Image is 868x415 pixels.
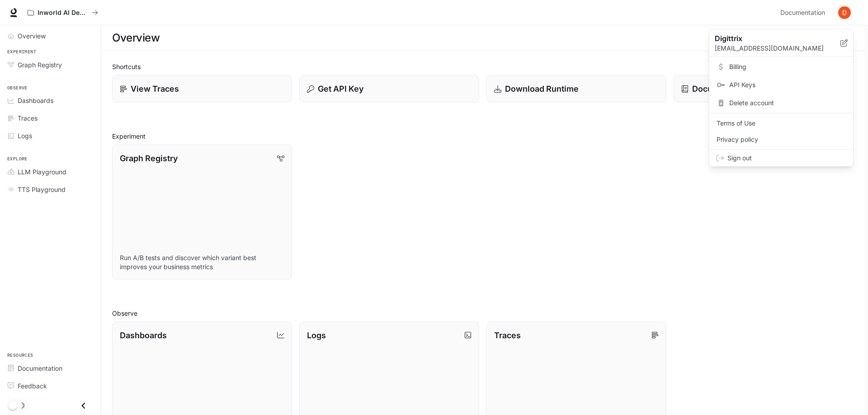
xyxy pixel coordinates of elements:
[727,154,846,163] span: Sign out
[717,135,846,144] span: Privacy policy
[729,80,846,89] span: API Keys
[717,119,846,128] span: Terms of Use
[709,29,853,57] div: Digittrix[EMAIL_ADDRESS][DOMAIN_NAME]
[709,150,853,166] div: Sign out
[715,44,840,53] p: [EMAIL_ADDRESS][DOMAIN_NAME]
[711,115,851,131] a: Terms of Use
[729,98,846,107] span: Delete account
[711,59,851,75] a: Billing
[715,33,826,44] p: Digittrix
[711,131,851,148] a: Privacy policy
[729,62,846,71] span: Billing
[711,77,851,93] a: API Keys
[711,95,851,111] div: Delete account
